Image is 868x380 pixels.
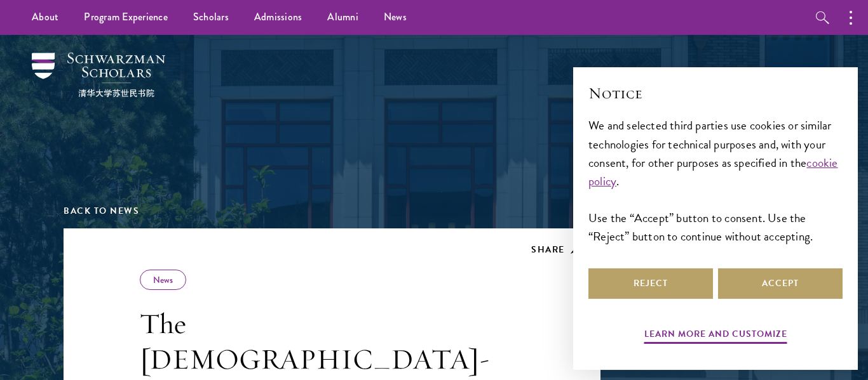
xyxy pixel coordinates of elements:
span: Share [531,243,565,256]
a: News [153,273,173,286]
button: Accept [718,268,843,299]
button: Reject [588,268,713,299]
button: Share [531,244,584,256]
div: We and selected third parties use cookies or similar technologies for technical purposes and, wit... [588,116,843,245]
h2: Notice [588,82,843,104]
img: Schwarzman Scholars [32,53,165,97]
button: Learn more and customize [644,326,787,346]
a: Back to News [64,204,139,218]
a: cookie policy [588,154,838,190]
